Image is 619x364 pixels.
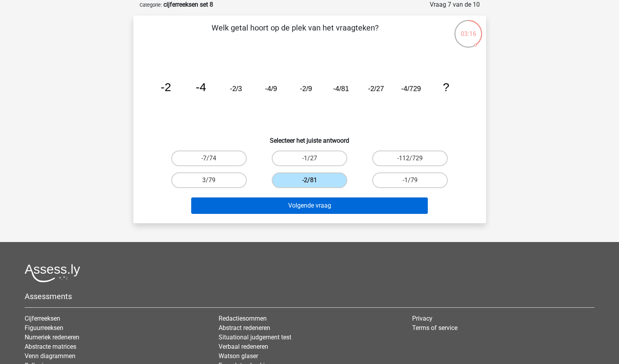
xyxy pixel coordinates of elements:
[372,151,448,166] label: -112/729
[25,264,80,282] img: Assessly logo
[368,85,384,93] tspan: -2/27
[146,131,474,144] h6: Selecteer het juiste antwoord
[25,315,60,322] a: Cijferreeksen
[401,85,421,93] tspan: -4/729
[171,172,247,188] label: 3/79
[300,85,312,93] tspan: -2/9
[219,324,270,332] a: Abstract redeneren
[196,81,206,93] tspan: -4
[146,22,444,45] p: Welk getal hoort op de plek van het vraagteken?
[333,85,349,93] tspan: -4/81
[25,352,75,360] a: Venn diagrammen
[25,334,79,341] a: Numeriek redeneren
[412,315,432,322] a: Privacy
[219,343,268,350] a: Verbaal redeneren
[219,334,291,341] a: Situational judgement test
[160,81,171,93] tspan: -2
[191,197,428,214] button: Volgende vraag
[25,343,76,350] a: Abstracte matrices
[412,324,458,332] a: Terms of service
[25,324,63,332] a: Figuurreeksen
[372,172,448,188] label: -1/79
[219,315,267,322] a: Redactiesommen
[171,151,247,166] label: -7/74
[163,1,213,8] strong: cijferreeksen set 8
[272,151,347,166] label: -1/27
[230,85,242,93] tspan: -2/3
[272,172,347,188] label: -2/81
[219,352,258,360] a: Watson glaser
[25,292,594,301] h5: Assessments
[265,85,277,93] tspan: -4/9
[140,2,162,8] small: Categorie:
[454,19,483,39] div: 03:16
[443,81,449,93] tspan: ?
